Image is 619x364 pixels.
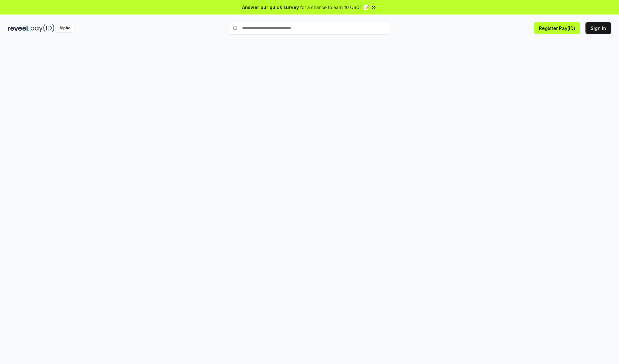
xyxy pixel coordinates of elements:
div: Alpha [56,24,74,32]
button: Register Pay(ID) [534,22,580,34]
img: pay_id [31,24,54,32]
span: for a chance to earn 10 USDT 📝 [300,4,369,11]
span: Answer our quick survey [242,4,299,11]
img: reveel_dark [8,24,29,32]
button: Sign In [585,22,611,34]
